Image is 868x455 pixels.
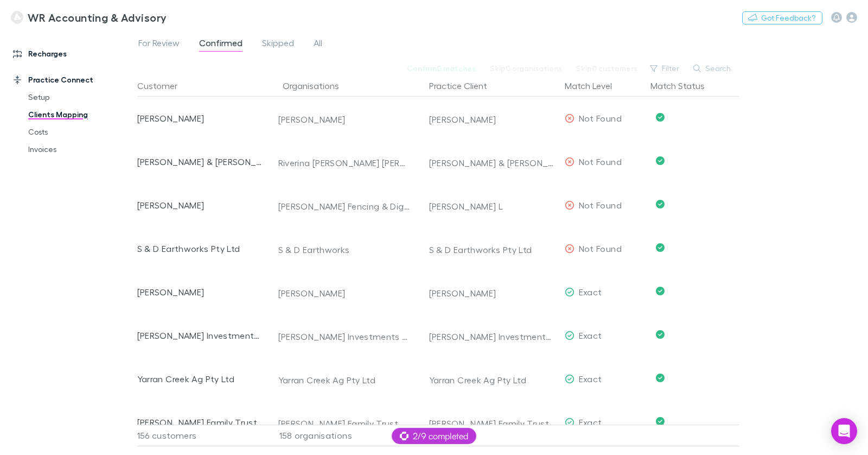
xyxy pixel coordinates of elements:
div: [PERSON_NAME] [137,97,263,140]
a: Invoices [17,141,135,158]
h3: WR Accounting & Advisory [28,11,167,24]
button: Search [688,62,737,75]
div: [PERSON_NAME] [278,288,410,299]
span: Not Found [579,113,622,123]
span: Not Found [579,200,622,210]
div: [PERSON_NAME] [278,114,410,125]
span: For Review [138,37,180,52]
svg: Confirmed [656,374,665,382]
span: Exact [579,287,602,297]
div: 158 organisations [267,425,414,446]
div: [PERSON_NAME] Family Trust [137,401,263,444]
span: Skipped [262,37,294,52]
a: Costs [17,123,135,141]
svg: Confirmed [656,113,665,122]
div: [PERSON_NAME] [429,271,556,315]
div: [PERSON_NAME] L [429,185,556,228]
span: All [314,37,322,52]
div: 156 customers [137,425,267,446]
svg: Confirmed [656,200,665,208]
a: WR Accounting & Advisory [4,4,173,30]
div: [PERSON_NAME] [137,270,263,314]
div: Yarran Creek Ag Pty Ltd [278,375,410,386]
svg: Confirmed [656,156,665,165]
span: Confirmed [199,37,242,52]
div: S & D Earthworks [278,244,410,255]
div: [PERSON_NAME] & [PERSON_NAME] [429,141,556,185]
div: [PERSON_NAME] & [PERSON_NAME] [137,140,263,184]
div: 149 clients [414,425,560,446]
div: [PERSON_NAME] Family Trust [278,418,410,429]
button: Skip0 organisations [483,62,569,75]
span: Not Found [579,156,622,167]
div: Yarran Creek Ag Pty Ltd [429,358,556,402]
a: Setup [17,89,135,106]
button: Filter [644,62,686,75]
span: Not Found [579,243,622,254]
div: [PERSON_NAME] Investments Pty Ltd [429,315,556,358]
div: [PERSON_NAME] [137,184,263,227]
button: Skip0 customers [569,62,644,75]
div: Riverina [PERSON_NAME] [PERSON_NAME] [278,157,410,168]
button: Confirm0 matches [400,62,483,75]
img: WR Accounting & Advisory's Logo [11,11,23,24]
a: Clients Mapping [17,106,135,123]
span: Exact [579,330,602,340]
div: Yarran Creek Ag Pty Ltd [137,357,263,401]
svg: Confirmed [656,417,665,426]
button: Got Feedback? [742,11,822,24]
svg: Confirmed [656,330,665,339]
button: Organisations [283,75,352,97]
button: Practice Client [429,75,500,97]
a: Recharges [2,45,135,62]
div: [PERSON_NAME] [429,98,556,141]
svg: Confirmed [656,287,665,295]
button: Match Status [650,75,718,97]
svg: Confirmed [656,243,665,252]
div: S & D Earthworks Pty Ltd [429,228,556,271]
div: [PERSON_NAME] Fencing & Digging [278,201,410,212]
button: Match Level [565,75,625,97]
div: [PERSON_NAME] Investments Pty Ltd [137,314,263,357]
span: Exact [579,417,602,427]
div: S & D Earthworks Pty Ltd [137,227,263,270]
span: Exact [579,374,602,384]
div: [PERSON_NAME] Family Trust [429,402,556,445]
div: Open Intercom Messenger [831,418,857,444]
a: Practice Connect [2,71,135,89]
button: Customer [137,75,190,97]
div: [PERSON_NAME] Investments Pty Ltd [278,331,410,342]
